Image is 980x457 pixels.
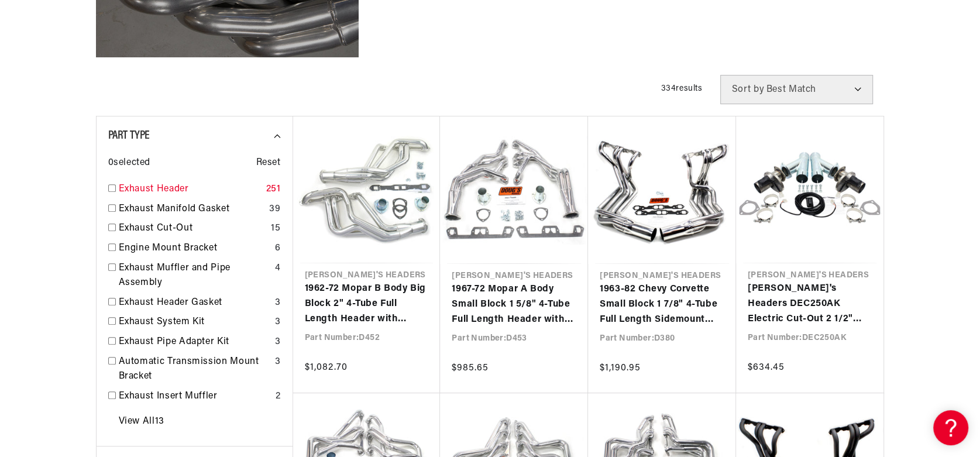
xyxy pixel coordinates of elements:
div: 15 [271,221,280,236]
div: 3 [275,315,281,330]
a: Exhaust Manifold Gasket [119,202,265,217]
div: 4 [275,261,281,276]
div: 6 [275,241,281,256]
select: Sort by [720,75,873,104]
a: Exhaust Header Gasket [119,295,270,311]
a: Exhaust System Kit [119,315,270,330]
a: 1967-72 Mopar A Body Small Block 1 5/8" 4-Tube Full Length Header with Metallic Ceramic Coating [452,282,576,327]
a: Exhaust Pipe Adapter Kit [119,335,270,350]
div: 39 [269,202,280,217]
a: Exhaust Insert Muffler [119,389,271,404]
span: 0 selected [108,156,150,171]
span: Sort by [732,85,764,94]
a: [PERSON_NAME]'s Headers DEC250AK Electric Cut-Out 2 1/2" Pair with Hook-Up Kit [748,281,872,327]
div: 3 [275,355,281,370]
div: 3 [275,295,281,311]
a: Exhaust Header [119,182,262,197]
div: 251 [266,182,281,197]
a: Engine Mount Bracket [119,241,270,256]
a: Exhaust Cut-Out [119,221,267,236]
a: Exhaust Muffler and Pipe Assembly [119,261,270,291]
div: 3 [275,335,281,350]
a: 1963-82 Chevy Corvette Small Block 1 7/8" 4-Tube Full Length Sidemount Header with Metallic Ceram... [600,282,724,327]
a: View All 13 [119,414,164,429]
span: 334 results [661,84,702,93]
span: Part Type [108,130,150,142]
span: Reset [256,156,281,171]
a: Automatic Transmission Mount Bracket [119,355,270,384]
div: 2 [276,389,281,404]
a: 1962-72 Mopar B Body Big Block 2" 4-Tube Full Length Header with Metallic Ceramic Coating [305,281,429,327]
